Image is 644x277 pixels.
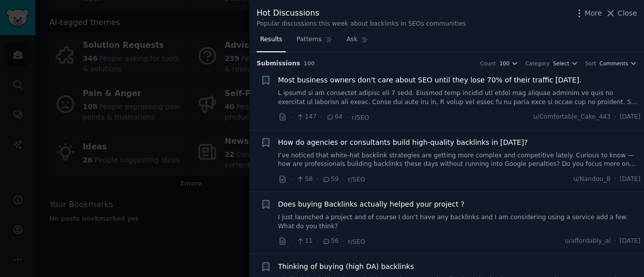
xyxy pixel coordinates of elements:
span: r/SEO [348,176,365,183]
span: More [585,8,602,19]
a: Does buying Backlinks actually helped your project ? [278,199,465,210]
span: r/SEO [352,114,369,121]
span: Results [260,35,282,44]
span: 59 [322,175,339,184]
button: Close [605,8,637,19]
a: L ipsumd si am consectet adipisc eli 7 sedd. Eiusmod temp incidid utl etdol mag aliquae adminim v... [278,89,641,107]
span: Close [618,8,637,19]
button: 100 [500,60,519,67]
span: [DATE] [620,175,640,184]
span: u/Nandou_B [574,175,611,184]
span: · [316,236,318,247]
div: Popular discussions this week about backlinks in SEOs communities [257,20,466,29]
div: Category [525,60,549,67]
span: · [290,236,292,247]
span: u/Comfortable_Cake_443 [533,113,611,122]
div: Hot Discussions [257,7,466,20]
span: Ask [347,35,358,44]
div: Sort [585,60,596,67]
span: Comments [600,60,628,67]
a: I’ve noticed that white-hat backlink strategies are getting more complex and competitive lately. ... [278,151,641,169]
span: · [342,236,344,247]
span: [DATE] [620,237,640,246]
span: · [614,113,616,122]
span: [DATE] [620,113,640,122]
a: How do agencies or consultants build high-quality backlinks in [DATE]? [278,137,528,148]
button: More [574,8,602,19]
span: · [346,112,348,123]
span: · [320,112,322,123]
a: Most business owners don't care about SEO until they lose 70% of their traffic [DATE]. [278,75,582,85]
span: Submission s [257,59,300,68]
span: · [614,237,616,246]
span: 56 [322,237,339,246]
a: Results [257,32,286,52]
span: · [342,174,344,184]
span: · [614,175,616,184]
button: Comments [600,60,637,67]
span: Select [553,60,569,67]
a: Ask [343,32,372,52]
span: · [290,112,292,123]
a: Thinking of buying (high DA) backlinks [278,261,414,272]
span: 147 [296,113,316,122]
span: Patterns [296,35,321,44]
div: Count [480,60,496,67]
button: Select [553,60,578,67]
span: 100 [304,60,315,66]
span: 64 [326,113,343,122]
span: 11 [296,237,312,246]
span: 100 [500,60,510,67]
a: I just launched a project and of course I don’t have any backlinks and I am considering using a s... [278,213,641,231]
span: r/SEO [348,238,365,245]
a: Patterns [293,32,336,52]
span: · [290,174,292,184]
span: 58 [296,175,312,184]
span: u/affordably_ai [565,237,611,246]
span: · [316,174,318,184]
